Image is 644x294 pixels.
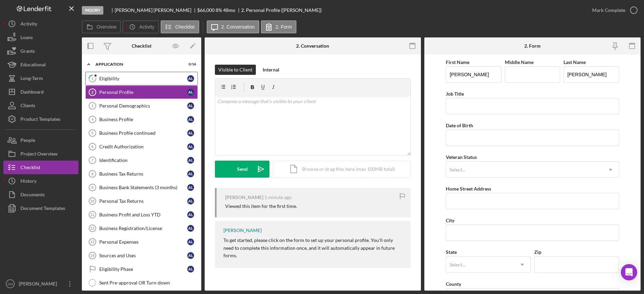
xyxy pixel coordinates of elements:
[621,264,637,280] div: Open Intercom Messenger
[3,112,78,126] a: Product Templates
[585,3,641,17] button: Mark Complete
[20,99,35,114] div: Clients
[446,186,491,192] label: Home Street Address
[20,112,60,128] div: Product Templates
[99,253,187,258] div: Sources and Uses
[218,65,252,75] div: Visible to Client
[187,102,194,109] div: A L
[85,153,198,167] a: 7IdentificationAL
[237,161,248,178] div: Send
[187,130,194,136] div: A L
[85,276,198,290] a: Sent Pre-approval OR Turn-down
[187,211,194,218] div: A L
[3,71,78,85] button: Long-Term
[3,17,78,31] button: Activity
[225,203,297,209] div: Viewed this item for the first time.
[99,171,187,177] div: Business Tax Returns
[3,161,78,174] button: Checklist
[3,174,78,188] button: History
[563,59,586,65] label: Last Name
[259,65,283,75] button: Internal
[3,44,78,58] button: Grants
[207,20,259,33] button: 2. Conversation
[221,24,255,30] label: 2. Conversation
[3,99,78,112] button: Clients
[187,116,194,123] div: A L
[450,262,465,267] div: Select...
[20,147,58,162] div: Project Overview
[99,198,187,204] div: Personal Tax Returns
[90,226,94,230] tspan: 12
[82,20,121,33] button: Overview
[97,24,116,30] label: Overview
[296,43,329,49] div: 2. Conversation
[446,281,461,287] label: County
[187,170,194,177] div: A L
[20,201,65,217] div: Document Templates
[3,188,78,201] button: Documents
[91,131,93,135] tspan: 5
[99,144,187,149] div: Credit Authorization
[8,282,13,286] text: GM
[184,62,196,66] div: 0 / 16
[3,58,78,71] button: Educational
[85,208,198,222] a: 11Business Profit and Loss YTDAL
[446,122,473,128] label: Date of Birth
[20,44,35,60] div: Grants
[3,133,78,147] button: People
[197,7,215,13] span: $66,000
[3,31,78,44] button: Loans
[524,43,541,49] div: 2. Form
[91,145,93,149] tspan: 6
[446,59,469,65] label: First Name
[3,147,78,161] button: Project Overview
[216,7,222,13] div: 8 %
[225,195,263,200] div: [PERSON_NAME]
[187,184,194,191] div: A L
[91,90,93,94] tspan: 2
[99,130,187,136] div: Business Profile continued
[261,20,296,33] button: 2. Form
[241,7,322,13] div: 2. Personal Profile ([PERSON_NAME])
[263,65,279,75] div: Internal
[85,262,198,276] a: Eligibility PhaseAL
[99,89,187,95] div: Personal Profile
[99,266,187,272] div: Eligibility Phase
[85,222,198,235] a: 12Business Registration/LicenseAL
[99,226,187,231] div: Business Registration/License
[122,20,159,33] button: Activity
[20,188,45,203] div: Documents
[85,235,198,249] a: 13Personal ExpensesAL
[85,113,198,126] a: 4Business ProfileAL
[96,62,179,66] div: Application
[20,161,40,176] div: Checklist
[85,167,198,181] a: 8Business Tax ReturnsAL
[91,158,93,162] tspan: 7
[446,91,464,97] label: Job Title
[187,266,194,273] div: A L
[91,104,93,108] tspan: 3
[223,228,262,233] div: [PERSON_NAME]
[85,99,198,113] a: 3Personal DemographicsAL
[99,280,197,285] div: Sent Pre-approval OR Turn-down
[187,198,194,205] div: A L
[115,7,197,13] div: [PERSON_NAME] [PERSON_NAME]
[139,24,154,30] label: Activity
[3,201,78,215] button: Document Templates
[99,158,187,163] div: Identification
[17,277,61,292] div: [PERSON_NAME]
[3,85,78,99] button: Dashboard
[90,254,94,258] tspan: 14
[450,167,465,173] div: Select...
[264,195,292,200] time: 2025-10-09 23:19
[99,239,187,245] div: Personal Expenses
[85,85,198,99] a: 2Personal ProfileAL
